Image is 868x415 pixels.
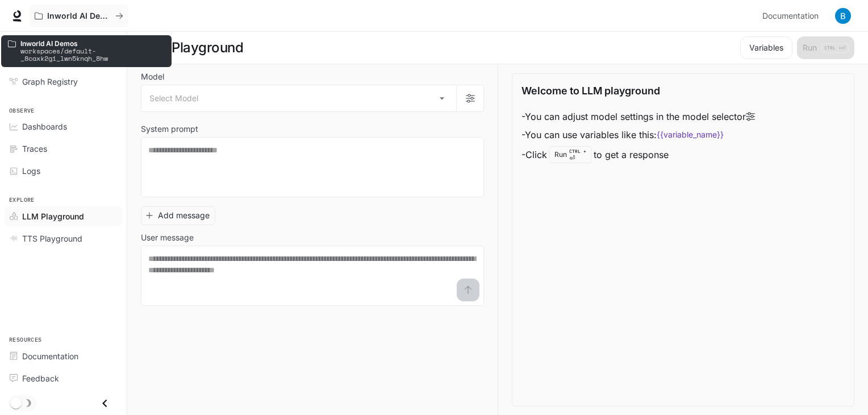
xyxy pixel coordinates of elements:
[22,372,59,384] span: Feedback
[569,148,586,155] p: CTRL +
[569,148,586,161] p: ⏎
[22,350,78,362] span: Documentation
[22,76,78,88] span: Graph Registry
[5,346,122,366] a: Documentation
[141,73,164,81] p: Model
[5,117,122,136] a: Dashboards
[22,121,67,132] span: Dashboards
[832,5,854,27] button: User avatar
[5,72,122,92] a: Graph Registry
[521,83,660,98] p: Welcome to LLM playground
[20,47,165,62] p: workspaces/default-_8caxk2gi_lwn5knqh_8hw
[141,125,198,133] p: System prompt
[22,233,82,244] span: TTS Playground
[22,143,47,155] span: Traces
[549,146,591,163] div: Run
[5,139,122,159] a: Traces
[47,11,111,21] p: Inworld AI Demos
[758,5,827,27] a: Documentation
[30,5,128,27] button: All workspaces
[521,144,755,165] li: - Click to get a response
[762,9,819,23] span: Documentation
[5,206,122,226] a: LLM Playground
[740,36,792,59] button: Variables
[141,36,243,59] h1: LLM Playground
[5,229,122,248] a: TTS Playground
[141,206,215,225] button: Add message
[10,396,22,409] span: Dark mode toggle
[141,85,456,111] div: Select Model
[5,161,122,181] a: Logs
[149,93,198,104] span: Select Model
[835,8,851,24] img: User avatar
[5,368,122,388] a: Feedback
[20,40,165,47] p: Inworld AI Demos
[521,107,755,126] li: - You can adjust model settings in the model selector
[521,126,755,144] li: - You can use variables like this:
[22,210,84,222] span: LLM Playground
[92,392,118,415] button: Close drawer
[141,234,194,242] p: User message
[657,129,724,140] code: {{variable_name}}
[22,165,40,177] span: Logs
